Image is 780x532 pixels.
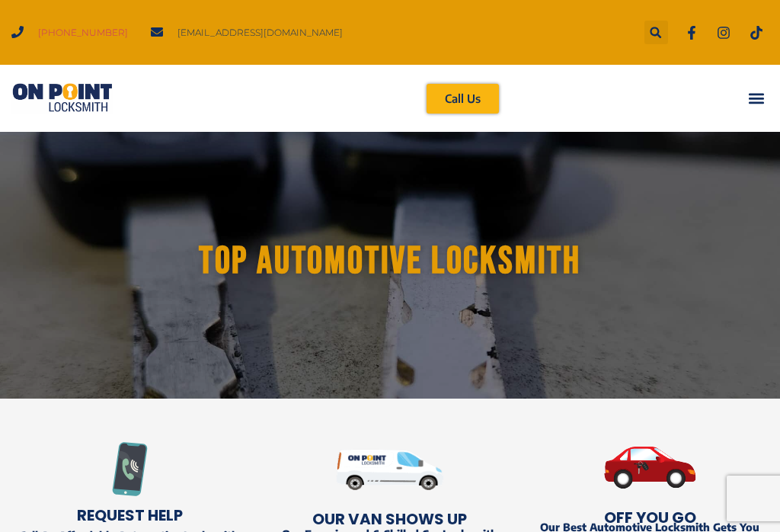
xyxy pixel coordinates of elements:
a: Call Us [427,84,499,114]
img: Automotive Locksmith 2 [528,421,772,514]
h1: Top Automotive Locksmith [8,242,772,280]
span: [EMAIL_ADDRESS][DOMAIN_NAME] [174,22,343,43]
img: Call for Emergency Locksmith Services Help in Coquitlam Tri-cities [103,442,157,496]
img: Automotive Locksmith 1 [336,421,443,518]
div: Search [644,21,668,44]
div: Menu Toggle [743,86,769,111]
h2: OUR VAN Shows Up [267,511,512,527]
h2: Off You Go [528,510,772,525]
span: Call Us [445,93,481,104]
h2: Request Help [8,508,252,523]
a: [PHONE_NUMBER] [38,22,128,43]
